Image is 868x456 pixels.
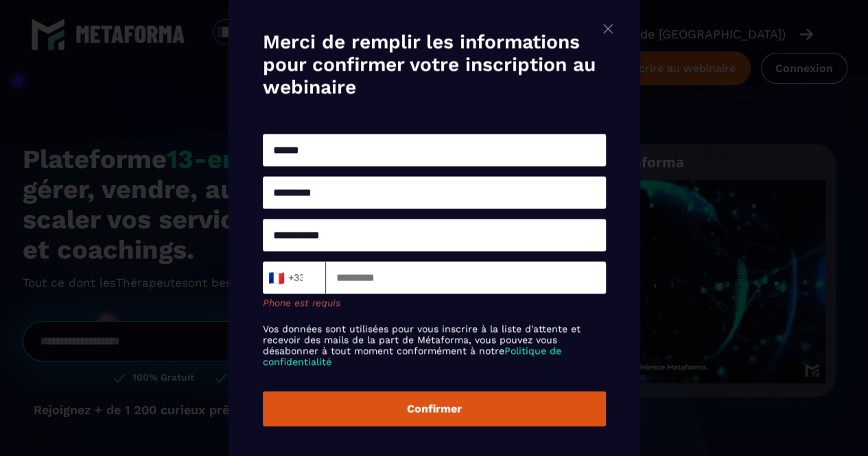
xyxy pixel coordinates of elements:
span: +33 [271,268,300,287]
span: Phone est requis [263,297,340,308]
label: Vos données sont utilisées pour vous inscrire à la liste d'attente et recevoir des mails de la pa... [263,323,606,367]
h4: Merci de remplir les informations pour confirmer votre inscription au webinaire [263,30,606,98]
div: Search for option [263,261,326,293]
span: 🇫🇷 [267,268,284,287]
a: Politique de confidentialité [263,345,561,367]
input: Search for option [303,267,314,288]
img: close [600,20,616,37]
button: Confirmer [263,391,606,426]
